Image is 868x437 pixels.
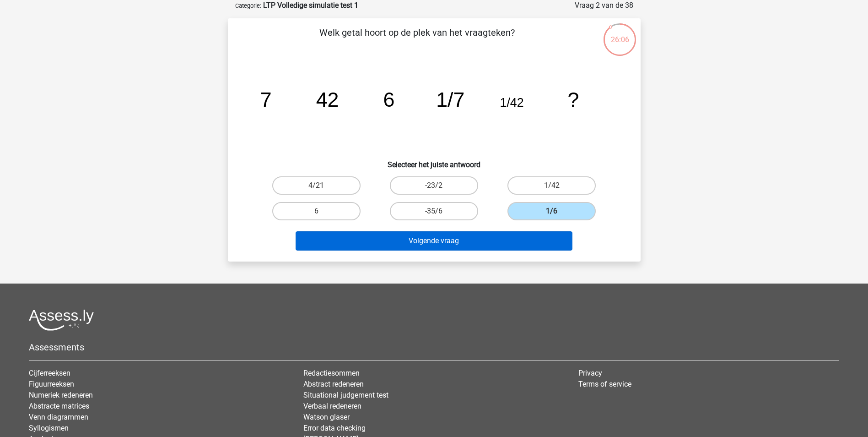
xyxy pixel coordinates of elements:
label: 1/42 [507,176,596,195]
a: Abstract redeneren [303,380,364,388]
strong: LTP Volledige simulatie test 1 [263,1,358,10]
h6: Selecteer het juiste antwoord [243,153,626,169]
a: Redactiesommen [303,369,360,377]
tspan: 1/42 [500,96,523,109]
tspan: 6 [383,88,394,111]
a: Watson glaser [303,413,350,421]
tspan: 7 [260,88,271,111]
label: 1/6 [507,202,596,220]
tspan: 1/7 [436,88,464,111]
tspan: ? [567,88,579,111]
a: Situational judgement test [303,391,388,399]
button: Volgende vraag [296,231,572,251]
label: -23/2 [390,176,478,195]
h5: Assessments [29,342,839,353]
a: Numeriek redeneren [29,391,93,399]
a: Abstracte matrices [29,402,89,410]
a: Terms of service [578,380,631,388]
tspan: 42 [316,88,339,111]
label: 6 [272,202,361,220]
a: Figuurreeksen [29,380,74,388]
a: Syllogismen [29,424,69,432]
label: -35/6 [390,202,478,220]
a: Venn diagrammen [29,413,88,421]
p: Welk getal hoort op de plek van het vraagteken? [243,26,592,53]
img: Assessly logo [29,309,94,331]
a: Privacy [578,369,602,377]
small: Categorie: [235,2,261,9]
label: 4/21 [272,176,361,195]
a: Cijferreeksen [29,369,70,377]
a: Verbaal redeneren [303,402,361,410]
a: Error data checking [303,424,366,432]
div: 26:06 [603,22,637,45]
